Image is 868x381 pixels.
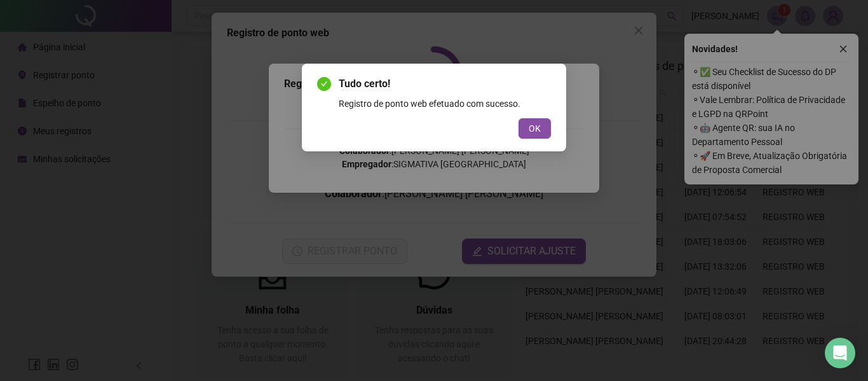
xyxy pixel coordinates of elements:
[519,118,551,139] button: OK
[339,97,551,111] div: Registro de ponto web efetuado com sucesso.
[825,338,855,368] div: Open Intercom Messenger
[529,121,541,135] span: OK
[317,77,331,91] span: check-circle
[339,76,551,92] span: Tudo certo!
